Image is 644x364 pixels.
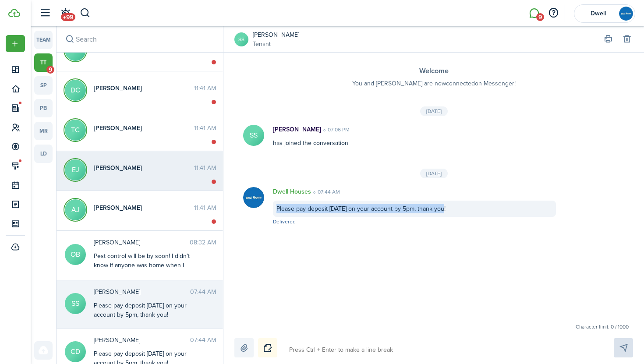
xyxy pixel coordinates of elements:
[94,287,190,297] span: Samantha Simokaitis
[34,76,53,95] a: sp
[37,5,53,21] button: Open sidebar
[546,6,561,21] button: Open resource center
[580,11,616,17] span: Dwell
[190,336,216,345] time: 07:44 AM
[190,287,216,297] time: 07:44 AM
[194,124,216,133] time: 11:41 AM
[80,6,91,21] button: Search
[241,79,626,88] p: You and [PERSON_NAME] are now connected on Messenger!
[8,9,20,17] img: TenantCloud
[420,106,448,116] div: [DATE]
[619,7,633,21] img: Dwell
[321,126,350,134] time: 07:06 PM
[34,53,53,72] a: tt
[311,188,340,196] time: 07:44 AM
[190,238,216,247] time: 08:32 AM
[94,301,203,319] div: Please pay deposit [DATE] on your account by 5pm, thank you!
[194,163,216,173] time: 11:41 AM
[94,251,203,279] div: Pest control will be by soon! I didn’t know if anyone was home when I knocked
[573,323,631,331] small: Character limit: 0 / 1000
[34,99,53,117] a: pb
[621,33,633,46] button: Delete
[194,84,216,93] time: 11:41 AM
[253,30,299,39] a: [PERSON_NAME]
[65,199,86,220] avatar-text: AJ
[6,35,25,52] button: Open menu
[46,66,54,74] span: 9
[57,26,223,52] input: search
[94,84,194,93] span: Delaney Case
[258,338,277,357] button: Notice
[234,32,248,46] a: SS
[65,159,86,180] avatar-text: EJ
[34,145,53,163] a: ld
[253,39,299,49] a: Tenant
[94,336,190,345] span: Carley Davidson
[34,122,53,140] a: mr
[241,66,626,77] h3: Welcome
[65,293,86,314] avatar-text: SS
[65,244,86,265] avatar-text: OB
[273,187,311,196] p: Dwell Houses
[65,120,86,141] avatar-text: TC
[94,238,190,247] span: Olivia Bratcher
[94,163,194,173] span: Ella Jones
[273,218,296,226] span: Delivered
[57,2,74,25] a: Notifications
[65,80,86,101] avatar-text: DC
[273,125,321,134] p: [PERSON_NAME]
[94,124,194,133] span: Ted Case
[273,201,556,217] div: Please pay deposit [DATE] on your account by 5pm, thank you!
[194,203,216,212] time: 11:41 AM
[61,13,75,21] span: +99
[264,125,565,148] div: has joined the conversation
[94,203,194,212] span: Ashley Jones
[243,187,264,208] img: Dwell Houses
[34,31,53,49] a: team
[420,169,448,178] div: [DATE]
[602,33,614,46] button: Print
[243,125,264,146] avatar-text: SS
[64,33,76,46] button: Search
[65,341,86,362] avatar-text: CD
